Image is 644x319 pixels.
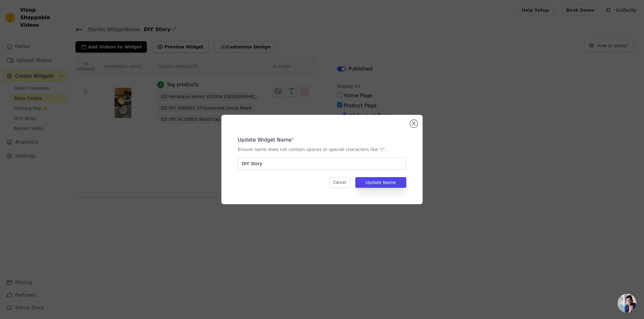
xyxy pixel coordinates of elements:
button: Close modal [410,120,418,127]
button: Update Name [355,177,406,188]
p: Ensure name does not contain spaces or special characters like "/". [238,146,406,153]
button: Cancel [329,177,350,188]
a: Open chat [618,294,636,313]
legend: Update Widget Name [238,136,292,144]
